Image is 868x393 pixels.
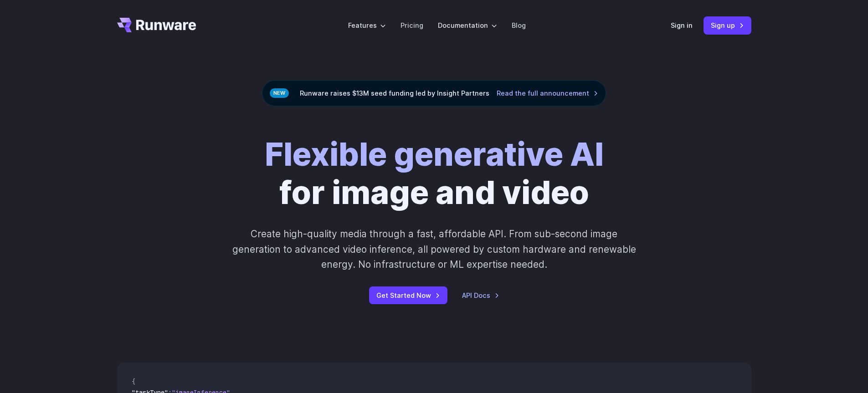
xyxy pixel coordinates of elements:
h1: for image and video [265,135,604,212]
label: Documentation [438,20,497,31]
a: Sign in [671,20,693,31]
a: Blog [512,20,526,31]
a: Get Started Now [369,286,447,304]
a: Go to / [117,18,196,32]
p: Create high-quality media through a fast, affordable API. From sub-second image generation to adv... [231,226,637,272]
a: Pricing [401,20,423,31]
span: { [132,378,135,386]
a: Read the full announcement [497,88,598,98]
div: Runware raises $13M seed funding led by Insight Partners [262,80,606,106]
a: Sign up [704,16,751,34]
a: API Docs [462,290,499,301]
label: Features [348,20,386,31]
strong: Flexible generative AI [265,135,604,174]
